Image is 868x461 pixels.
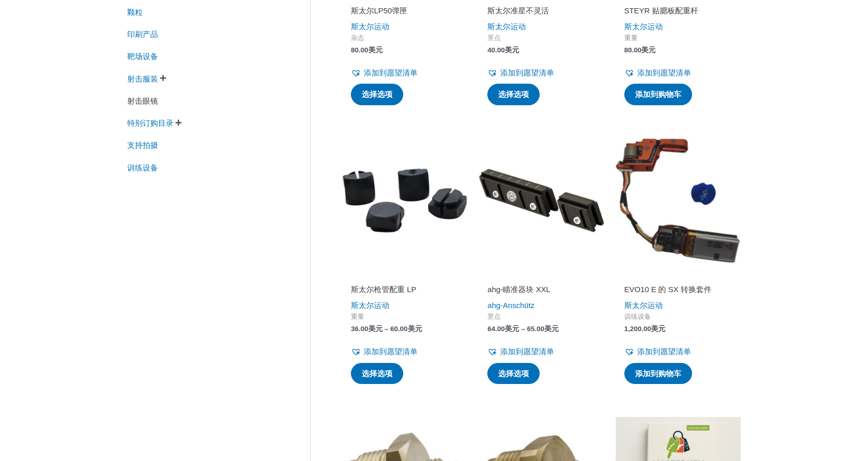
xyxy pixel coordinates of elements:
font:  [160,74,166,82]
font: 选择选项 [498,369,529,378]
a: 斯太尔运动 [351,22,389,31]
a: ahg-Anschütz [487,301,535,310]
a: 特别订购目录 [126,118,174,126]
font: 36.00 [351,325,368,333]
a: 射击眼镜 [126,95,159,104]
font: 80.00 [351,46,368,54]
font: 射击眼镜 [127,97,158,105]
img: EVO10 E 的 SX 转换套件 [615,138,741,264]
font: 选择选项 [498,90,529,99]
a: 选择“Steyr 前瞄准器不灵活”选项 [487,84,540,105]
font: 选择选项 [362,90,392,99]
font: 80.00 [624,46,642,54]
a: 颗粒 [126,7,144,15]
iframe: 客户评论由 Trustpilot 提供支持 [487,270,595,282]
font: 添加到愿望清单 [500,68,554,77]
font: 美元 [368,46,383,54]
a: 射击服装 [126,73,159,82]
a: 选择“ahg-SIGHT RAISER BLOCK XXL”的选项 [487,363,540,385]
font: 训练设备 [127,163,158,172]
font: 60.00 [390,325,408,333]
font: 美元 [505,46,519,54]
font: 1,200.00 [624,325,652,333]
font: 添加到愿望清单 [500,347,554,356]
a: 添加到愿望清单 [487,344,554,359]
font: 景点 [487,313,501,320]
a: 训练设备 [126,162,159,171]
font: ahg-瞄准器块 XXL [487,285,550,294]
font: 添加到愿望清单 [637,68,691,77]
font: 支持拍摄 [127,141,158,150]
font: 靶场设备 [127,52,158,61]
a: 添加到愿望清单 [487,66,554,80]
a: 选择“Steyr 枪管重量 LP”选项 [351,363,403,385]
font: 景点 [487,34,501,42]
font: 美元 [408,325,422,333]
img: 斯太尔枪管配重 LP [342,138,468,264]
font: 斯太尔准星不灵活 [487,6,549,15]
a: 加入购物车：“STEYR 颊片配重杆” [624,84,692,105]
font: 美元 [505,325,519,333]
font: 美元 [651,325,665,333]
img: ahg-瞄准器块 XXL [478,138,604,264]
font: 40.00 [487,46,505,54]
font: 美元 [641,46,656,54]
a: 斯太尔准星不灵活 [487,6,595,20]
font: 添加到愿望清单 [364,347,418,356]
font: 添加到愿望清单 [637,347,691,356]
iframe: 客户评论由 Trustpilot 提供支持 [351,270,459,282]
font: 添加到购物车 [635,90,681,99]
font: 射击服装 [127,74,158,83]
a: STEYR 贴腮板配重杆 [624,6,732,20]
a: ahg-瞄准器块 XXL [487,284,595,298]
font: 杂志 [351,34,364,42]
a: 添加到愿望清单 [351,344,418,359]
a: 斯太尔运动 [624,22,663,31]
a: 印刷产品 [126,29,159,37]
font: 65.00 [527,325,544,333]
a: 斯太尔LP50弹匣 [351,6,459,20]
font: 训练设备 [624,313,651,320]
a: 斯太尔运动 [351,301,389,310]
font: STEYR 贴腮板配重杆 [624,6,698,15]
font: 颗粒 [127,8,143,16]
a: 支持拍摄 [126,140,159,149]
font: 重量 [624,34,638,42]
font: – [385,325,389,333]
font: 斯太尔LP50弹匣 [351,6,407,15]
a: 添加到购物车：“EVO10 E 的 SX 转换套件” [624,363,692,385]
font: 重量 [351,313,364,320]
font: 添加到购物车 [635,369,681,378]
font: 斯太尔枪管配重 LP [351,285,417,294]
a: 斯太尔运动 [624,301,663,310]
a: 添加到愿望清单 [351,66,418,80]
font:  [175,119,182,126]
font: 印刷产品 [127,30,158,39]
a: 斯太尔枪管配重 LP [351,284,459,298]
font: 添加到愿望清单 [364,68,418,77]
font: 64.00 [487,325,505,333]
a: EVO10 E 的 SX 转换套件 [624,284,732,298]
font: – [521,325,525,333]
font: 特别订购目录 [127,119,173,127]
font: EVO10 E 的 SX 转换套件 [624,285,712,294]
a: 选择“Steyr LP50 弹匣”选项 [351,84,403,105]
font: 美元 [544,325,559,333]
a: 斯太尔运动 [487,22,526,31]
a: 添加到愿望清单 [624,344,691,359]
iframe: 客户评论由 Trustpilot 提供支持 [624,270,732,282]
font: 选择选项 [362,369,392,378]
a: 靶场设备 [126,51,159,60]
font: 美元 [368,325,383,333]
a: 添加到愿望清单 [624,66,691,80]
